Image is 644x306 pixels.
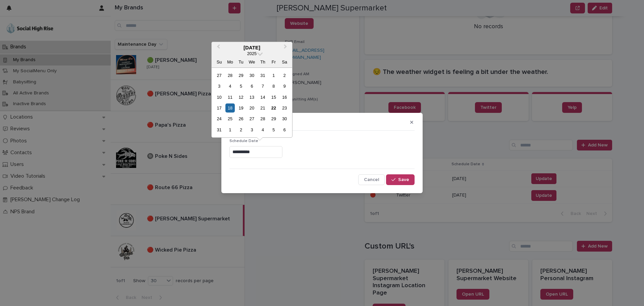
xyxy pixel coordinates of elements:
div: Choose Monday, August 18th, 2025 [225,103,234,113]
span: 2025 [247,51,257,56]
div: Choose Tuesday, July 29th, 2025 [236,71,246,80]
div: Choose Friday, August 15th, 2025 [269,93,278,102]
div: Choose Tuesday, August 19th, 2025 [236,103,246,113]
div: Choose Sunday, August 24th, 2025 [215,114,224,123]
div: Choose Sunday, August 31st, 2025 [215,125,224,134]
span: Cancel [364,177,379,182]
div: Choose Saturday, August 9th, 2025 [280,82,289,91]
div: Choose Thursday, September 4th, 2025 [258,125,267,134]
button: Previous Month [212,43,223,53]
div: Choose Sunday, August 10th, 2025 [215,93,224,102]
div: Choose Saturday, August 23rd, 2025 [280,103,289,113]
div: Choose Monday, August 4th, 2025 [225,82,234,91]
div: Choose Tuesday, August 12th, 2025 [236,93,246,102]
div: Choose Friday, August 8th, 2025 [269,82,278,91]
div: Choose Saturday, August 16th, 2025 [280,93,289,102]
div: Sa [280,57,289,67]
div: Choose Friday, August 22nd, 2025 [269,103,278,113]
div: Mo [225,57,234,67]
div: Choose Friday, August 29th, 2025 [269,114,278,123]
div: Su [215,57,224,67]
span: Save [398,177,409,182]
div: Choose Tuesday, August 26th, 2025 [236,114,246,123]
button: Save [386,174,415,185]
div: Choose Monday, July 28th, 2025 [225,71,234,80]
div: Choose Wednesday, August 13th, 2025 [247,93,256,102]
div: Choose Sunday, August 3rd, 2025 [215,82,224,91]
button: Cancel [358,174,385,185]
div: Choose Tuesday, September 2nd, 2025 [236,125,246,134]
div: Choose Thursday, August 28th, 2025 [258,114,267,123]
div: Choose Monday, August 11th, 2025 [225,93,234,102]
div: Choose Sunday, July 27th, 2025 [215,71,224,80]
div: [DATE] [212,45,292,51]
div: Choose Monday, September 1st, 2025 [225,125,234,134]
span: Schedule Date [229,139,258,143]
div: Choose Sunday, August 17th, 2025 [215,103,224,113]
div: Choose Thursday, August 14th, 2025 [258,93,267,102]
div: Fr [269,57,278,67]
div: We [247,57,256,67]
div: Choose Wednesday, August 6th, 2025 [247,82,256,91]
div: Choose Friday, August 1st, 2025 [269,71,278,80]
div: Choose Wednesday, September 3rd, 2025 [247,125,256,134]
div: Choose Saturday, August 2nd, 2025 [280,71,289,80]
div: Choose Thursday, August 21st, 2025 [258,103,267,113]
div: Choose Monday, August 25th, 2025 [225,114,234,123]
div: Choose Wednesday, July 30th, 2025 [247,71,256,80]
div: month 2025-08 [214,70,290,135]
div: Choose Thursday, August 7th, 2025 [258,82,267,91]
div: Choose Tuesday, August 5th, 2025 [236,82,246,91]
div: Tu [236,57,246,67]
div: Choose Friday, September 5th, 2025 [269,125,278,134]
div: Choose Thursday, July 31st, 2025 [258,71,267,80]
div: Choose Saturday, September 6th, 2025 [280,125,289,134]
div: Choose Wednesday, August 27th, 2025 [247,114,256,123]
div: Choose Saturday, August 30th, 2025 [280,114,289,123]
button: Next Month [281,43,291,53]
div: Th [258,57,267,67]
div: Choose Wednesday, August 20th, 2025 [247,103,256,113]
